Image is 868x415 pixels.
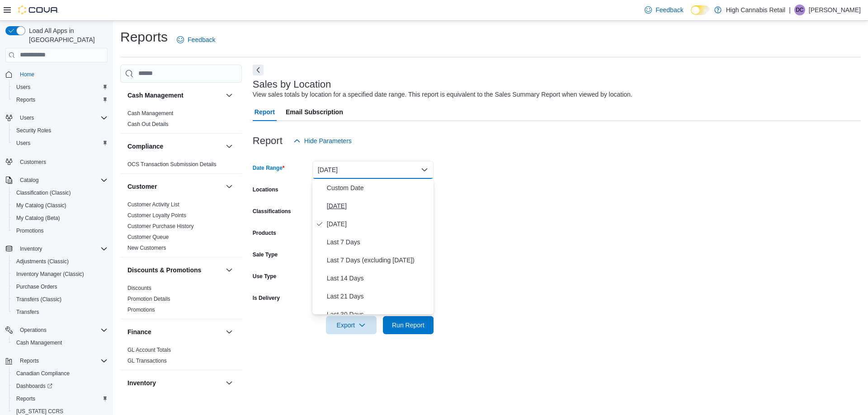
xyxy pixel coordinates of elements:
a: Reports [13,393,39,404]
span: Canadian Compliance [16,370,70,377]
span: Purchase Orders [16,283,57,290]
span: Users [13,82,108,93]
button: Compliance [127,142,222,151]
span: Adjustments (Classic) [13,256,108,267]
button: Customer [127,182,222,191]
button: Inventory [224,378,235,388]
button: Cash Management [9,336,111,349]
div: Duncan Crouse [794,5,805,15]
a: Cash Management [13,337,66,348]
button: Canadian Compliance [9,367,111,380]
span: Promotions [16,227,44,234]
span: Users [16,84,30,91]
span: Reports [13,94,108,105]
button: Hide Parameters [290,132,355,150]
span: Transfers [13,307,108,317]
h3: Customer [127,182,157,191]
button: Discounts & Promotions [127,266,222,275]
a: Discounts [127,285,151,291]
span: Customers [16,156,108,167]
button: Adjustments (Classic) [9,255,111,268]
a: GL Transactions [127,358,167,364]
span: Inventory [16,243,108,254]
h3: Sales by Location [253,79,331,90]
a: Home [16,69,38,80]
div: Discounts & Promotions [120,283,242,319]
button: Security Roles [9,124,111,137]
span: My Catalog (Classic) [16,202,66,209]
button: Reports [16,355,42,366]
a: Dashboards [13,381,56,392]
span: OCS Transaction Submission Details [127,161,217,168]
a: Feedback [641,1,687,19]
button: Compliance [224,141,235,152]
button: My Catalog (Beta) [9,212,111,224]
a: OCS Transaction Submission Details [127,161,217,168]
span: DC [796,5,803,15]
button: Discounts & Promotions [224,265,235,275]
span: Last 7 Days [327,237,430,247]
a: Users [13,82,34,93]
span: Customer Queue [127,233,169,241]
span: [DATE] [327,201,430,211]
span: Promotion Details [127,295,170,303]
a: Dashboards [9,380,111,392]
span: Inventory Manager (Classic) [13,269,108,280]
span: Dashboards [13,381,108,392]
button: Users [9,81,111,93]
span: Load All Apps in [GEOGRAPHIC_DATA] [25,26,108,44]
button: Users [16,112,38,123]
span: Customer Loyalty Points [127,212,186,219]
div: View sales totals by location for a specified date range. This report is equivalent to the Sales ... [253,90,632,99]
span: Customer Purchase History [127,223,194,230]
span: Security Roles [16,127,51,134]
button: Reports [2,354,111,367]
label: Use Type [253,273,276,280]
button: Finance [127,327,222,336]
span: Cash Management [13,337,108,348]
span: Home [16,69,108,80]
span: Promotions [127,306,155,313]
span: Reports [16,355,108,366]
button: Catalog [2,174,111,187]
h3: Finance [127,327,151,336]
a: Customer Activity List [127,201,179,208]
button: Export [326,316,377,334]
span: Reports [13,393,108,404]
p: High Cannabis Retail [726,5,786,15]
div: Cash Management [120,108,242,133]
button: Catalog [16,175,42,186]
span: Last 7 Days (excluding [DATE]) [327,255,430,266]
label: Locations [253,186,278,193]
span: Catalog [16,175,108,186]
span: Classification (Classic) [16,189,71,196]
a: Cash Out Details [127,121,169,127]
span: Purchase Orders [13,281,108,292]
span: Last 14 Days [327,273,430,284]
span: Discounts [127,284,151,292]
span: Run Report [392,321,425,330]
label: Date Range [253,164,285,172]
h3: Compliance [127,142,163,151]
div: Compliance [120,159,242,173]
p: [PERSON_NAME] [809,5,861,15]
button: My Catalog (Classic) [9,199,111,212]
span: Adjustments (Classic) [16,258,69,265]
a: Purchase Orders [13,281,61,292]
button: Transfers [9,306,111,318]
a: Reports [13,94,39,105]
a: Customer Purchase History [127,223,194,229]
a: Users [13,138,34,149]
span: Inventory Manager (Classic) [16,270,84,278]
button: Inventory [2,242,111,255]
a: Feedback [173,31,219,49]
button: Inventory Manager (Classic) [9,268,111,280]
div: Finance [120,345,242,370]
label: Is Delivery [253,294,280,302]
h1: Reports [120,28,168,46]
a: Adjustments (Classic) [13,256,72,267]
span: My Catalog (Classic) [13,200,108,211]
label: Classifications [253,208,291,215]
span: Transfers (Classic) [16,296,61,303]
a: Customers [16,157,50,168]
